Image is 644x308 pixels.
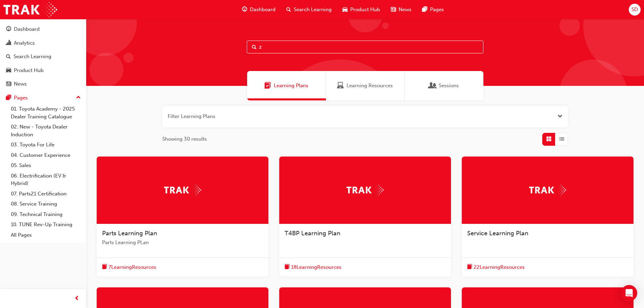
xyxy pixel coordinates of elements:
span: Search [252,43,257,51]
a: SessionsSessions [405,71,483,100]
span: Service Learning Plan [467,230,528,237]
span: guage-icon [242,5,247,14]
button: book-icon18LearningResources [285,263,341,271]
span: News [399,6,411,14]
span: search-icon [286,5,291,14]
input: Search... [247,41,483,53]
span: List [559,135,564,143]
span: Dashboard [250,6,276,14]
div: Dashboard [14,25,40,33]
span: 18 Learning Resources [291,263,341,271]
div: Analytics [14,39,35,47]
span: Parts Learning PLan [102,239,263,246]
a: news-iconNews [385,3,417,17]
span: Grid [546,135,551,143]
button: book-icon7LearningResources [102,263,156,271]
a: 10. TUNE Rev-Up Training [8,219,84,230]
img: Trak [164,185,201,195]
a: Product Hub [3,64,84,77]
span: Learning Plans [274,82,308,90]
a: search-iconSearch Learning [281,3,337,17]
button: Open the filter [557,113,563,120]
button: Pages [3,92,84,104]
a: Learning PlansLearning Plans [247,71,326,100]
a: 03. Toyota For Life [8,140,84,150]
div: Product Hub [14,67,44,74]
div: Search Learning [14,53,51,61]
span: book-icon [285,263,290,271]
div: Pages [14,94,28,102]
a: 01. Toyota Academy - 2025 Dealer Training Catalogue [8,104,84,122]
span: chart-icon [6,40,11,46]
span: pages-icon [6,95,11,101]
span: Sessions [429,82,436,90]
a: guage-iconDashboard [237,3,281,17]
span: prev-icon [74,294,79,303]
a: Analytics [3,37,84,49]
span: Parts Learning Plan [102,230,157,237]
span: 7 Learning Resources [109,263,156,271]
span: car-icon [342,5,348,14]
div: News [14,80,27,88]
span: Learning Resources [337,82,344,90]
a: 04. Customer Experience [8,150,84,161]
span: pages-icon [422,5,427,14]
span: SD [631,6,638,14]
span: car-icon [6,68,11,74]
a: 09. Technical Training [8,209,84,220]
span: news-icon [6,81,11,87]
button: DashboardAnalyticsSearch LearningProduct HubNews [3,22,84,92]
span: Showing 30 results [162,135,207,143]
span: up-icon [76,93,81,102]
button: book-icon22LearningResources [467,263,525,271]
a: Learning ResourcesLearning Resources [326,71,405,100]
a: TrakParts Learning PlanParts Learning PLanbook-icon7LearningResources [97,157,268,277]
span: Learning Plans [264,82,271,90]
span: T4BP Learning Plan [285,230,340,237]
a: TrakService Learning Planbook-icon22LearningResources [462,157,634,277]
a: car-iconProduct Hub [337,3,385,17]
span: Search Learning [294,6,332,14]
a: TrakT4BP Learning Planbook-icon18LearningResources [279,157,451,277]
span: book-icon [467,263,472,271]
a: All Pages [8,230,84,240]
span: Learning Resources [347,82,393,90]
span: Product Hub [350,6,380,14]
span: search-icon [6,54,11,60]
span: Sessions [439,82,459,90]
a: Dashboard [3,23,84,35]
span: guage-icon [6,26,11,32]
span: Pages [430,6,444,14]
a: 08. Service Training [8,199,84,209]
a: 05. Sales [8,160,84,171]
img: Trak [529,185,566,195]
span: book-icon [102,263,107,271]
img: Trak [3,2,57,17]
div: Open Intercom Messenger [621,285,637,301]
a: 02. New - Toyota Dealer Induction [8,122,84,140]
a: 06. Electrification (EV & Hybrid) [8,171,84,189]
span: 22 Learning Resources [474,263,525,271]
img: Trak [347,185,384,195]
button: SD [629,4,641,16]
a: Search Learning [3,50,84,63]
a: pages-iconPages [417,3,449,17]
span: news-icon [391,5,396,14]
a: 07. Parts21 Certification [8,189,84,199]
a: News [3,78,84,90]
